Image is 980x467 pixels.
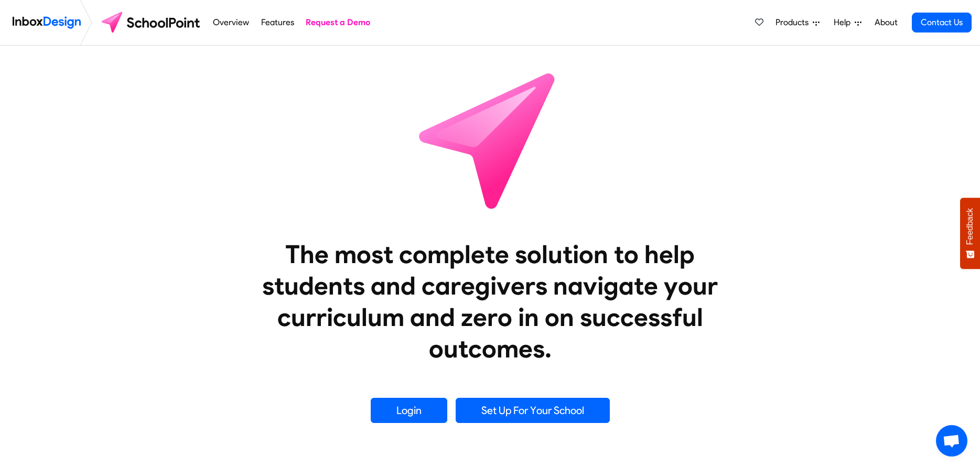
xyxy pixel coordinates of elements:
[241,238,739,364] heading: The most complete solution to help students and caregivers navigate your curriculum and zero in o...
[771,12,824,33] a: Products
[258,12,297,33] a: Features
[830,12,866,33] a: Help
[936,425,967,457] a: Open chat
[96,10,207,35] img: schoolpoint logo
[912,13,972,32] a: Contact Us
[303,12,373,33] a: Request a Demo
[371,398,447,423] a: Login
[960,198,980,269] button: Feedback - Show survey
[210,12,252,33] a: Overview
[776,16,813,29] span: Products
[456,398,610,423] a: Set Up For Your School
[871,12,900,33] a: About
[834,16,855,29] span: Help
[965,208,975,245] span: Feedback
[396,46,585,234] img: icon_schoolpoint.svg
